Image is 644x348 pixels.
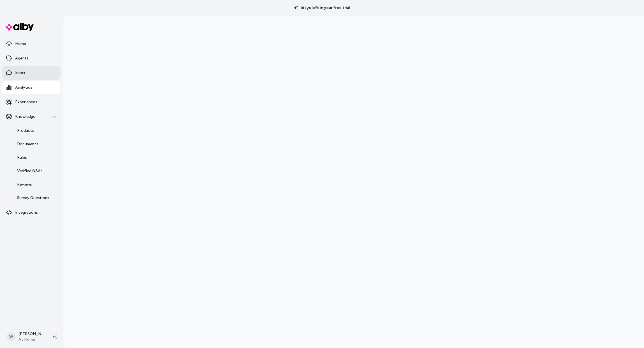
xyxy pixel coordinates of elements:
p: Integrations [15,210,38,215]
p: Survey Questions [17,195,49,201]
a: Documents [11,137,61,151]
a: Inbox [2,66,61,80]
p: Verified Q&As [17,168,43,174]
p: 1 days left in your free trial [291,5,353,11]
span: At Home [18,337,44,342]
p: Home [15,41,26,47]
p: Knowledge [15,114,35,119]
a: Verified Q&As [11,164,61,178]
p: Analytics [15,85,32,90]
p: Experiences [15,99,37,105]
button: Knowledge [2,110,61,123]
a: Analytics [2,81,61,94]
button: W[PERSON_NAME]At Home [3,328,48,346]
a: Agents [2,52,61,65]
p: Documents [17,141,38,147]
p: Agents [15,56,29,61]
p: Products [17,128,34,133]
a: Survey Questions [11,191,61,205]
img: alby Logo [6,23,34,31]
a: Rules [11,151,61,164]
a: Integrations [2,206,61,219]
p: Rules [17,155,27,160]
a: Reviews [11,178,61,191]
a: Home [2,37,61,50]
a: Experiences [2,95,61,109]
p: [PERSON_NAME] [18,331,44,337]
span: W [7,332,16,341]
p: Inbox [15,70,25,76]
a: Products [11,124,61,137]
p: Reviews [17,182,32,187]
